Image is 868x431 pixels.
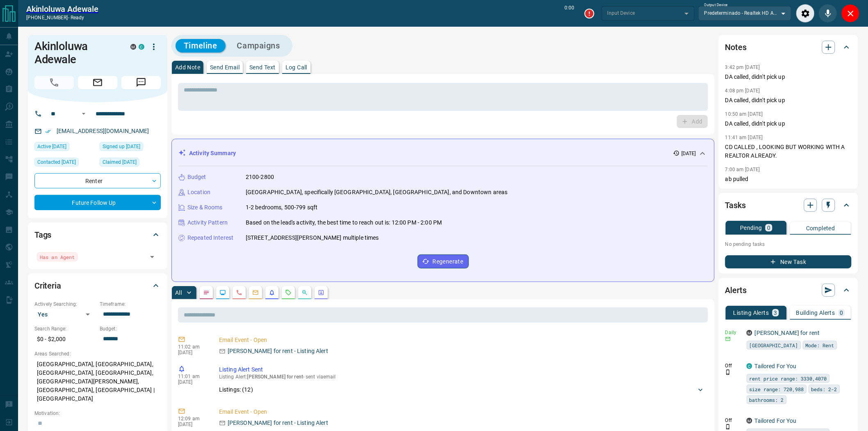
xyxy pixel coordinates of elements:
a: Tailored For You [755,363,797,369]
p: Email Event - Open [219,408,705,416]
span: bathrooms: 2 [749,396,784,404]
p: 2100-2800 [246,173,274,181]
div: Audio Settings [796,4,815,23]
p: [DATE] [178,422,207,427]
p: Add Note [175,64,200,70]
p: [DATE] [681,150,696,157]
p: Budget [187,173,206,181]
svg: Calls [236,289,242,296]
button: Timeline [176,39,226,53]
p: Activity Pattern [187,218,228,227]
span: ready [71,15,85,21]
p: 0:00 [564,4,574,23]
a: Tailored For You [755,417,797,424]
p: Listing Alert : - sent via email [219,374,705,380]
div: Sun Feb 28 2021 [100,142,161,154]
p: Email Event - Open [219,336,705,344]
a: Akinloluwa Adewale [26,4,98,14]
p: DA called, didn't pick up [725,73,852,81]
div: condos.ca [139,44,144,50]
span: [GEOGRAPHIC_DATA] [749,341,798,349]
svg: Push Notification Only [725,424,731,430]
p: Pending [740,225,762,231]
p: Daily [725,329,742,336]
p: 0 [767,225,770,231]
div: Future Follow Up [34,195,161,210]
p: [PERSON_NAME] for rent - Listing Alert [228,419,328,427]
div: Activity Summary[DATE] [178,146,708,161]
p: [PHONE_NUMBER] - [26,14,98,21]
div: Criteria [34,276,161,296]
div: Close [841,4,860,23]
p: Listings: ( 12 ) [219,385,253,394]
div: Wed Aug 13 2025 [34,142,96,154]
div: mrloft.ca [747,418,752,424]
svg: Requests [285,289,292,296]
h2: Criteria [34,279,61,292]
p: Areas Searched: [34,350,161,358]
div: Listings: (12) [219,382,705,397]
p: 11:01 am [178,374,207,379]
p: Off [725,362,742,369]
svg: Notes [203,289,210,296]
span: Has an Agent [40,253,75,261]
p: 4:08 pm [DATE] [725,88,760,94]
span: Signed up [DATE] [103,142,140,151]
button: Regenerate [418,254,469,268]
p: 12:09 am [178,416,207,422]
p: DA called, didn't pick up [725,119,852,128]
p: 0 [840,310,843,316]
p: Actively Searching: [34,300,96,308]
p: Location [187,188,210,197]
p: ab pulled [725,175,852,183]
p: Send Text [249,64,276,70]
p: [DATE] [178,350,207,355]
label: Output Device [704,2,728,8]
p: $0 - $2,000 [34,332,96,346]
div: Tasks [725,195,852,215]
p: 3 [774,310,777,316]
p: Off [725,417,742,424]
svg: Opportunities [302,289,308,296]
div: Renter [34,173,161,188]
h2: Tasks [725,199,746,212]
p: 3:42 pm [DATE] [725,64,760,70]
h2: Tags [34,228,51,241]
svg: Lead Browsing Activity [219,289,226,296]
p: CD CALLED , LOOKING BUT WORKING WITH A REALTOR ALREADY. [725,143,852,160]
p: 7:00 am [DATE] [725,167,760,172]
div: Notes [725,37,852,57]
span: rent price range: 3330,4070 [749,374,827,383]
div: mrloft.ca [130,44,136,50]
p: 11:02 am [178,344,207,350]
p: [STREET_ADDRESS][PERSON_NAME] multiple times [246,234,379,242]
p: DA called, didn't pick up [725,96,852,105]
p: Log Call [286,64,307,70]
p: [GEOGRAPHIC_DATA], [GEOGRAPHIC_DATA], [GEOGRAPHIC_DATA], [GEOGRAPHIC_DATA], [GEOGRAPHIC_DATA][PER... [34,358,161,406]
p: Repeated Interest [187,234,233,242]
div: Predeterminado - Realtek HD Audio 2nd output (Realtek(R) Audio) [699,6,791,20]
div: Yes [34,308,96,321]
p: Motivation: [34,410,161,417]
button: Campaigns [229,39,288,53]
svg: Email Verified [45,128,51,134]
p: Size & Rooms [187,203,223,212]
p: [GEOGRAPHIC_DATA], specifically [GEOGRAPHIC_DATA], [GEOGRAPHIC_DATA], and Downtown areas [246,188,508,197]
h2: Alerts [725,284,747,297]
h2: Notes [725,41,747,54]
span: Call [34,76,74,89]
svg: Listing Alerts [269,289,275,296]
p: Send Email [210,64,240,70]
div: Mute [819,4,837,23]
span: beds: 2-2 [811,385,837,393]
p: Timeframe: [100,300,161,308]
p: Search Range: [34,325,96,332]
p: Budget: [100,325,161,332]
svg: Emails [252,289,259,296]
span: size range: 720,988 [749,385,804,393]
p: [PERSON_NAME] for rent - Listing Alert [228,347,328,355]
span: [PERSON_NAME] for rent [247,374,303,380]
a: [PERSON_NAME] for rent [755,330,820,336]
span: Message [121,76,161,89]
